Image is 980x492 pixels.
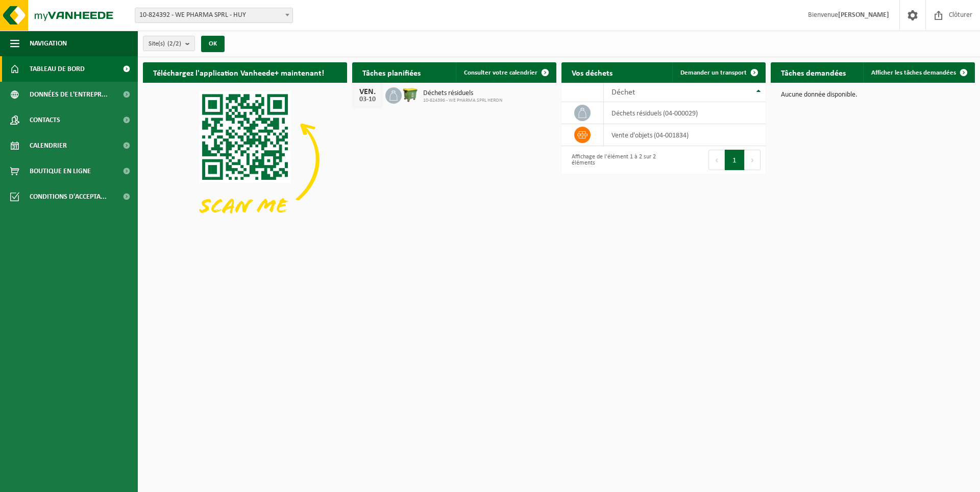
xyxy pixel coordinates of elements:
[201,36,225,52] button: OK
[143,36,195,51] button: Site(s)(2/2)
[672,62,765,83] a: Demander un transport
[143,83,347,236] img: Download de VHEPlus App
[30,133,67,158] span: Calendrier
[30,82,108,107] span: Données de l'entrepr...
[863,62,974,83] a: Afficher les tâches demandées
[464,69,537,76] span: Consulter votre calendrier
[357,88,378,96] div: VEN.
[149,36,181,52] span: Site(s)
[30,31,67,56] span: Navigation
[135,8,292,22] span: 10-824392 - WE PHARMA SPRL - HUY
[604,124,766,146] td: vente d'objets (04-001834)
[745,150,761,170] button: Next
[135,8,293,23] span: 10-824392 - WE PHARMA SPRL - HUY
[423,89,502,98] span: Déchets résiduels
[781,91,965,99] p: Aucune donnée disponible.
[611,88,635,97] span: Déchet
[30,158,91,184] span: Boutique en ligne
[871,69,956,76] span: Afficher les tâches demandées
[771,62,856,82] h2: Tâches demandées
[561,62,623,82] h2: Vos déchets
[456,62,555,83] a: Consulter votre calendrier
[680,69,747,76] span: Demander un transport
[352,62,431,82] h2: Tâches planifiées
[402,86,419,103] img: WB-1100-HPE-GN-50
[167,40,181,47] count: (2/2)
[567,149,658,171] div: Affichage de l'élément 1 à 2 sur 2 éléments
[725,150,745,170] button: 1
[30,56,85,82] span: Tableau de bord
[604,102,766,124] td: déchets résiduels (04-000029)
[143,62,334,82] h2: Téléchargez l'application Vanheede+ maintenant!
[838,11,889,19] strong: [PERSON_NAME]
[357,96,378,103] div: 03-10
[708,150,725,170] button: Previous
[30,107,60,133] span: Contacts
[30,184,107,209] span: Conditions d'accepta...
[423,98,502,104] span: 10-824396 - WE PHARMA SPRL HERON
